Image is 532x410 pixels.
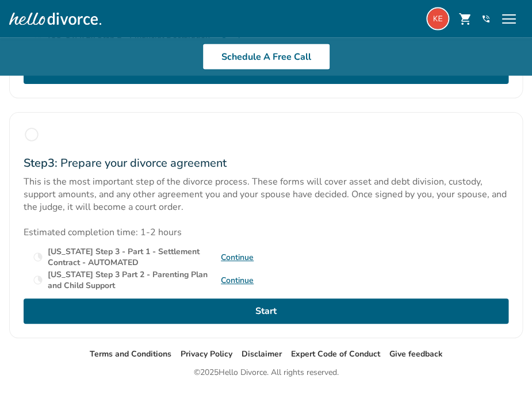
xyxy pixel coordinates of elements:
[242,347,282,361] li: Disclaimer
[90,348,171,359] a: Terms and Conditions
[24,298,508,324] a: Start
[33,275,43,285] span: clock_loader_40
[24,175,508,213] p: This is the most important step of the divorce process. These forms will cover asset and debt div...
[24,155,58,171] strong: Step 3 :
[426,7,449,30] img: kristing@gmail.com
[48,269,221,291] div: [US_STATE] Step 3 Part 2 - Parenting Plan and Child Support
[481,14,491,24] a: phone_in_talk
[474,355,532,410] iframe: Chat Widget
[24,155,508,171] h2: Prepare your divorce agreement
[221,275,254,286] a: Continue
[194,366,339,380] div: © 2025 Hello Divorce. All rights reserved.
[24,213,508,239] p: Estimated completion time: 1-2 hours
[33,252,43,262] span: clock_loader_40
[181,348,232,359] a: Privacy Policy
[291,348,380,359] a: Expert Code of Conduct
[221,252,254,263] a: Continue
[389,347,443,361] li: Give feedback
[500,10,518,28] span: menu
[48,246,221,268] div: [US_STATE] Step 3 - Part 1 - Settlement Contract - AUTOMATED
[24,127,40,143] span: radio_button_unchecked
[458,12,472,26] span: shopping_cart
[202,44,330,70] a: Schedule A Free Call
